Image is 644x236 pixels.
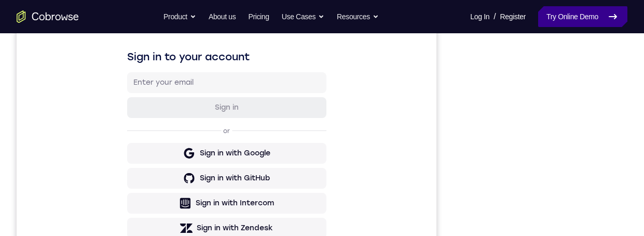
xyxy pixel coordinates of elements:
[470,6,489,27] a: Log In
[163,6,196,27] button: Product
[111,119,310,140] button: Sign in
[494,10,496,23] span: /
[183,170,254,180] div: Sign in with Google
[111,215,310,235] button: Sign in with Intercom
[337,6,379,27] button: Resources
[111,71,310,86] h1: Sign in to your account
[111,165,310,186] button: Sign in with Google
[179,220,257,230] div: Sign in with Intercom
[282,6,324,27] button: Use Cases
[209,6,236,27] a: About us
[117,99,304,110] input: Enter your email
[500,6,526,27] a: Register
[183,195,253,205] div: Sign in with GitHub
[204,149,215,157] p: or
[17,10,79,23] a: Go to the home page
[248,6,269,27] a: Pricing
[111,190,310,211] button: Sign in with GitHub
[538,6,627,27] a: Try Online Demo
